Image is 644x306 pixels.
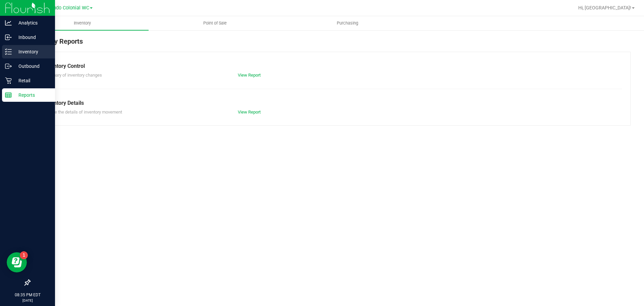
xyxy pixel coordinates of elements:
[20,251,28,259] iframe: Resource center unread badge
[5,48,12,55] inline-svg: Inventory
[578,5,631,10] span: Hi, [GEOGRAPHIC_DATA]!
[12,62,52,70] p: Outbound
[7,252,27,272] iframe: Resource center
[65,20,100,26] span: Inventory
[238,110,261,115] a: View Report
[43,110,122,115] span: Explore the details of inventory movement
[328,20,367,26] span: Purchasing
[43,73,102,78] span: Summary of inventory changes
[238,73,261,78] a: View Report
[5,63,12,70] inline-svg: Outbound
[12,48,52,56] p: Inventory
[5,19,12,26] inline-svg: Analytics
[16,16,149,30] a: Inventory
[30,36,631,52] div: Inventory Reports
[5,92,12,98] inline-svg: Reports
[12,33,52,41] p: Inbound
[43,62,617,70] div: Inventory Control
[281,16,414,30] a: Purchasing
[3,292,52,298] p: 08:35 PM EDT
[43,99,617,107] div: Inventory Details
[12,19,52,27] p: Analytics
[5,77,12,84] inline-svg: Retail
[12,77,52,85] p: Retail
[44,5,89,11] span: Orlando Colonial WC
[149,16,281,30] a: Point of Sale
[194,20,236,26] span: Point of Sale
[12,91,52,99] p: Reports
[3,298,52,303] p: [DATE]
[5,34,12,41] inline-svg: Inbound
